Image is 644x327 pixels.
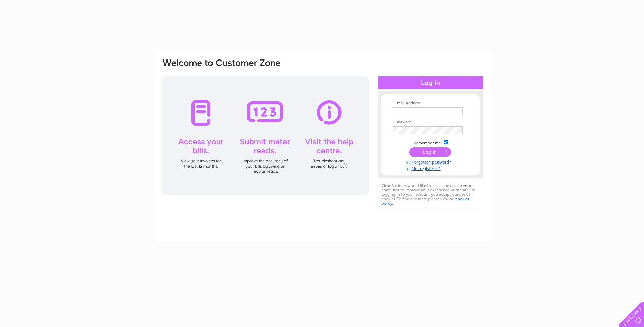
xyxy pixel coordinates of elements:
[391,101,470,106] th: Email Address:
[393,158,470,165] a: Forgotten password?
[409,147,451,157] input: Submit
[378,180,483,209] div: Clear Business would like to place cookies on your computer to improve your experience of the sit...
[391,120,470,125] th: Password:
[391,139,470,146] td: Remember me?
[393,165,470,171] a: Not registered?
[382,196,469,206] a: cookies policy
